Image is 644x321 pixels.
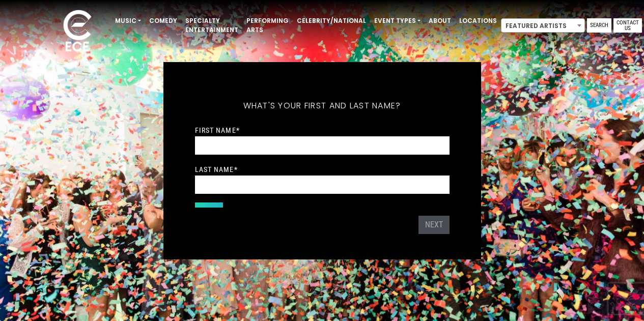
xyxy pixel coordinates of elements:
[370,12,425,30] a: Event Types
[195,87,450,124] h5: What's your first and last name?
[242,12,293,39] a: Performing Arts
[111,12,145,30] a: Music
[501,18,585,33] span: Featured Artists
[195,126,240,135] label: First Name
[52,7,103,56] img: ece_new_logo_whitev2-1.png
[293,12,370,30] a: Celebrity/National
[455,12,501,30] a: Locations
[501,19,584,33] span: Featured Artists
[145,12,181,30] a: Comedy
[613,18,642,33] a: Contact Us
[181,12,242,39] a: Specialty Entertainment
[195,165,238,174] label: Last Name
[425,12,455,30] a: About
[587,18,611,33] a: Search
